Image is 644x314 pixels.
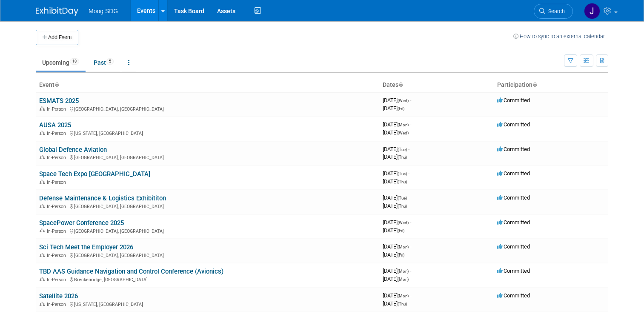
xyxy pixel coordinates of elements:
th: Event [36,78,379,92]
span: [DATE] [383,194,409,201]
img: Jaclyn Roberts [584,3,600,19]
span: (Mon) [398,269,409,274]
span: Committed [497,121,530,128]
img: In-Person Event [40,204,45,208]
span: - [410,268,411,274]
span: 18 [70,58,79,65]
img: In-Person Event [40,253,45,257]
span: (Mon) [398,294,409,298]
img: In-Person Event [40,106,45,111]
a: Sort by Event Name [54,81,59,88]
span: In-Person [47,228,69,234]
span: (Thu) [398,180,407,184]
span: (Tue) [398,196,407,200]
a: Upcoming18 [36,54,86,71]
span: (Wed) [398,131,409,135]
span: [DATE] [383,105,404,111]
div: Breckenridge, [GEOGRAPHIC_DATA] [39,276,376,283]
img: ExhibitDay [36,7,78,16]
span: [DATE] [383,178,407,185]
span: [DATE] [383,276,409,282]
span: (Thu) [398,155,407,160]
a: Global Defence Aviation [39,146,107,154]
span: Committed [497,268,530,274]
span: In-Person [47,131,69,136]
div: [GEOGRAPHIC_DATA], [GEOGRAPHIC_DATA] [39,105,376,112]
a: How to sync to an external calendar... [513,33,608,40]
span: [DATE] [383,170,409,177]
a: Space Tech Expo [GEOGRAPHIC_DATA] [39,170,150,178]
img: In-Person Event [40,155,45,159]
a: Sci Tech Meet the Employer 2026 [39,243,133,251]
span: (Tue) [398,171,407,176]
span: Search [545,8,565,14]
div: [GEOGRAPHIC_DATA], [GEOGRAPHIC_DATA] [39,203,376,209]
span: (Fri) [398,228,404,233]
span: (Mon) [398,123,409,127]
span: [DATE] [383,292,411,299]
img: In-Person Event [40,302,45,306]
a: AUSA 2025 [39,121,71,129]
span: (Tue) [398,147,407,152]
span: (Fri) [398,253,404,257]
span: (Wed) [398,98,409,103]
a: SpacePower Conference 2025 [39,219,124,227]
span: In-Person [47,204,69,209]
span: [DATE] [383,219,411,226]
a: TBD AAS Guidance Navigation and Control Conference (Avionics) [39,268,223,275]
span: Committed [497,97,530,103]
a: Satellite 2026 [39,292,78,300]
th: Dates [379,78,494,92]
span: (Fri) [398,106,404,111]
span: - [410,243,411,250]
a: Sort by Start Date [398,81,403,88]
span: Moog SDG [89,8,118,14]
span: - [408,170,409,177]
span: [DATE] [383,251,404,258]
span: In-Person [47,180,69,185]
button: Add Event [36,30,78,45]
span: 5 [106,58,114,65]
span: - [408,194,409,201]
span: (Mon) [398,277,409,282]
img: In-Person Event [40,180,45,184]
span: [DATE] [383,268,411,274]
span: [DATE] [383,97,411,103]
a: Search [534,4,573,19]
span: Committed [497,243,530,250]
a: Sort by Participation Type [532,81,537,88]
span: In-Person [47,277,69,283]
img: In-Person Event [40,228,45,233]
span: (Wed) [398,220,409,225]
span: - [408,146,409,152]
img: In-Person Event [40,131,45,135]
div: [GEOGRAPHIC_DATA], [GEOGRAPHIC_DATA] [39,251,376,258]
span: Committed [497,146,530,152]
span: Committed [497,219,530,226]
a: Past5 [87,54,120,71]
span: [DATE] [383,203,407,209]
span: [DATE] [383,146,409,152]
span: - [410,121,411,128]
a: ESMATS 2025 [39,97,79,105]
span: [DATE] [383,154,407,160]
span: - [410,292,411,299]
span: Committed [497,194,530,201]
span: In-Person [47,106,69,112]
span: [DATE] [383,227,404,234]
span: - [410,97,411,103]
span: In-Person [47,155,69,160]
span: [DATE] [383,121,411,128]
span: (Thu) [398,204,407,208]
span: In-Person [47,302,69,307]
span: Committed [497,292,530,299]
div: [GEOGRAPHIC_DATA], [GEOGRAPHIC_DATA] [39,227,376,234]
span: [DATE] [383,300,407,307]
th: Participation [494,78,608,92]
div: [US_STATE], [GEOGRAPHIC_DATA] [39,129,376,136]
span: In-Person [47,253,69,258]
span: (Mon) [398,245,409,249]
span: [DATE] [383,129,409,136]
span: (Thu) [398,302,407,306]
div: [GEOGRAPHIC_DATA], [GEOGRAPHIC_DATA] [39,154,376,160]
